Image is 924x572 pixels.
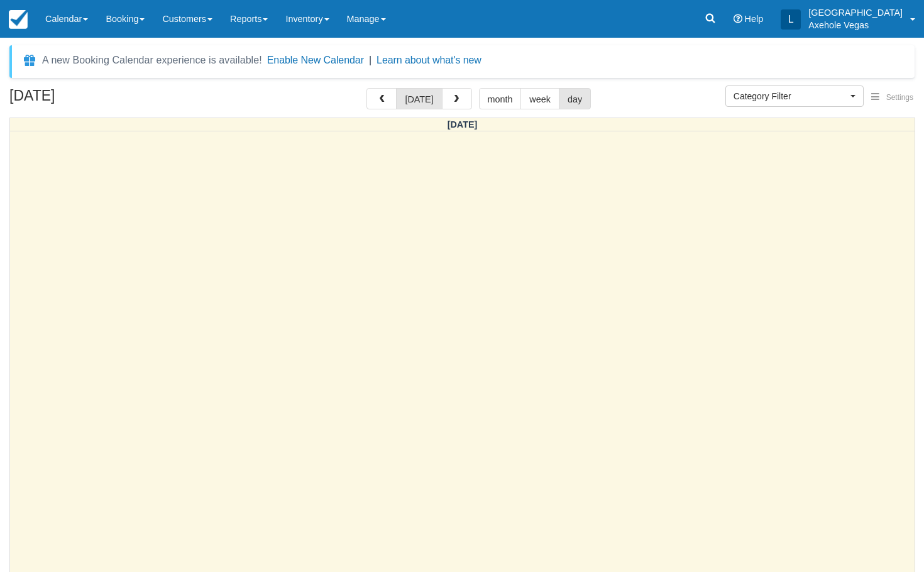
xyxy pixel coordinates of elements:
div: L [781,9,801,30]
img: checkfront-main-nav-mini-logo.png [9,10,28,29]
div: A new Booking Calendar experience is available! [42,53,262,68]
h2: [DATE] [9,88,168,111]
a: Learn about what's new [377,55,481,65]
span: [DATE] [448,119,478,129]
button: month [479,88,522,109]
span: Category Filter [734,90,847,102]
p: [GEOGRAPHIC_DATA] [808,6,903,19]
button: day [559,88,591,109]
span: Help [745,14,764,24]
button: Settings [864,89,921,107]
span: | [369,55,371,65]
span: Settings [886,93,913,102]
button: Enable New Calendar [267,54,364,67]
button: [DATE] [396,88,442,109]
p: Axehole Vegas [808,19,903,31]
button: Category Filter [725,85,864,107]
button: week [520,88,559,109]
i: Help [734,14,742,23]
